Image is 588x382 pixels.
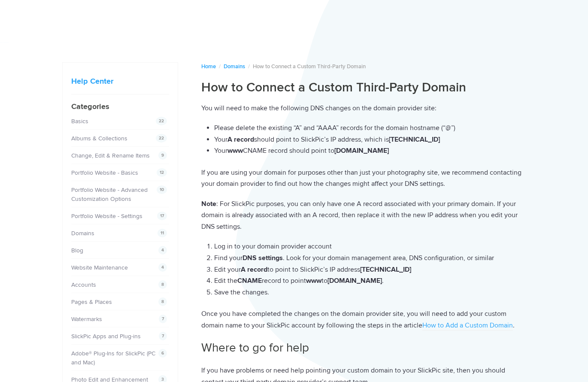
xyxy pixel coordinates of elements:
span: 6 [158,349,167,358]
strong: www [306,276,321,285]
a: Adobe® Plug-Ins for SlickPic (PC and Mac) [71,350,155,366]
li: Please delete the existing “A” and “AAAA” records for the domain hostname (“@”) [214,122,526,134]
strong: Note [201,200,216,208]
a: SlickPic Apps and Plug-ins [71,333,141,340]
span: 7 [159,315,167,323]
a: Watermarks [71,315,102,323]
a: Domains [224,63,245,70]
span: 17 [157,212,167,220]
span: How to Connect a Custom Third-Party Domain [253,63,366,70]
a: Portfolio Website - Advanced Customization Options [71,186,148,203]
li: Save the changes. [214,287,526,298]
span: 8 [158,280,167,289]
p: : For SlickPic purposes, you can only have one A record associated with your primary domain. If y... [201,198,526,233]
a: Accounts [71,281,96,288]
span: 8 [158,297,167,306]
a: Portfolio Website - Basics [71,169,138,176]
span: / [248,63,250,70]
a: Change, Edit & Rename Items [71,152,150,159]
a: Domains [71,230,94,237]
li: Edit your to point to SlickPic’s IP address [214,264,526,276]
li: Find your . Look for your domain management area, DNS configuration, or similar [214,252,526,264]
strong: www [227,146,243,155]
span: 22 [156,117,167,125]
li: Your CNAME record should point to [214,145,526,157]
strong: record [234,135,254,144]
p: You will need to make the following DNS changes on the domain provider site: [201,103,526,114]
p: If you are using your domain for purposes other than just your photography site, we recommend con... [201,167,526,190]
span: / [219,63,221,70]
li: Your should point to SlickPic’s IP address, which is [214,134,526,146]
strong: [DOMAIN_NAME] [327,276,382,285]
h1: How to Connect a Custom Third-Party Domain [201,79,526,96]
span: 4 [158,263,167,272]
a: How to Add a Custom Domain [422,321,513,330]
a: Portfolio Website - Settings [71,212,142,220]
span: 9 [158,151,167,160]
span: 7 [159,332,167,340]
strong: [TECHNICAL_ID] [360,265,411,274]
p: Once you have completed the changes on the domain provider site, you will need to add your custom... [201,308,526,331]
span: 22 [156,134,167,142]
span: 10 [157,185,167,194]
strong: DNS settings [242,254,283,262]
span: 4 [158,246,167,255]
li: Log in to your domain provider account [214,241,526,252]
h2: Where to go for help [201,340,526,356]
h4: Categories [71,101,169,112]
strong: [DOMAIN_NAME] [334,146,389,155]
a: Basics [71,118,88,125]
a: Home [201,63,216,70]
li: Edit the record to point to . [214,275,526,287]
span: 11 [158,229,167,237]
strong: [TECHNICAL_ID] [389,135,440,144]
a: Pages & Places [71,298,112,306]
strong: CNAME [237,276,262,285]
a: Help Center [71,76,113,86]
strong: A record [241,265,267,274]
a: Albums & Collections [71,135,127,142]
a: Blog [71,247,83,254]
a: Website Maintenance [71,264,128,271]
strong: A [227,135,232,144]
span: 12 [157,168,167,177]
